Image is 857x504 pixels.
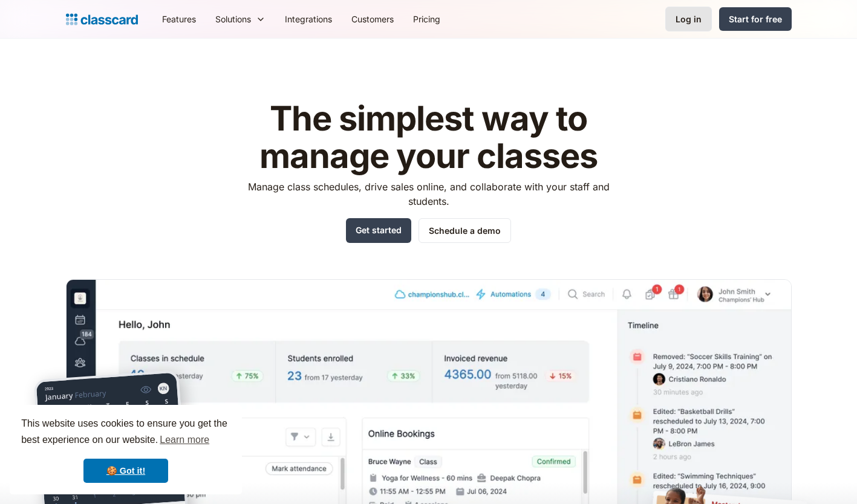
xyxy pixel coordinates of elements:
[152,5,206,33] a: Features
[719,7,792,31] a: Start for free
[665,7,712,31] a: Log in
[66,11,138,28] a: home
[158,431,211,449] a: learn more about cookies
[419,218,511,243] a: Schedule a demo
[206,5,275,33] div: Solutions
[21,416,230,449] span: This website uses cookies to ensure you get the best experience on our website.
[215,13,251,25] div: Solutions
[275,5,342,33] a: Integrations
[236,179,621,208] p: Manage class schedules, drive sales online, and collaborate with your staff and students.
[83,459,168,483] a: dismiss cookie message
[342,5,403,33] a: Customers
[403,5,450,33] a: Pricing
[346,218,411,243] a: Get started
[236,100,621,175] h1: The simplest way to manage your classes
[10,405,242,494] div: cookieconsent
[729,13,782,25] div: Start for free
[676,13,702,25] div: Log in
